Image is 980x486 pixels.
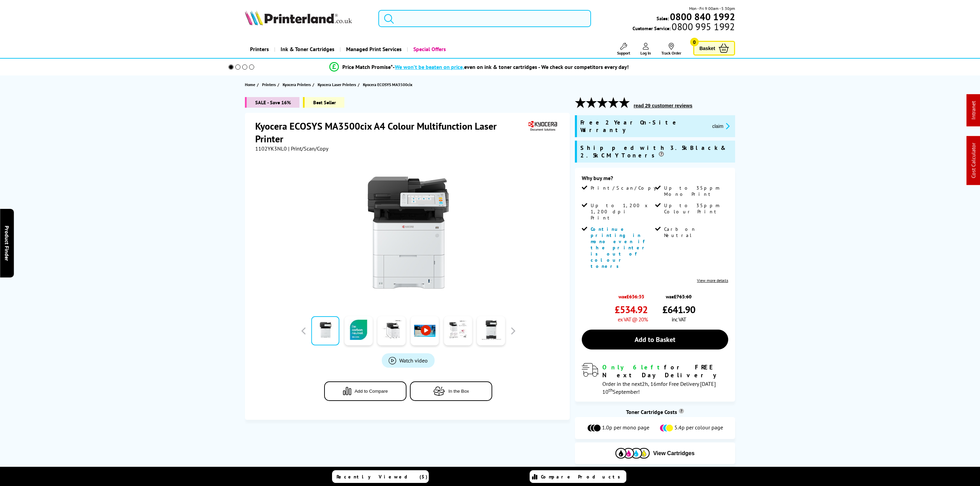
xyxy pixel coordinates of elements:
strike: £763.60 [674,293,692,300]
img: Printerland Logo [245,10,352,25]
img: Kyocera [527,120,558,132]
a: Printerland Logo [245,10,370,27]
div: Toner Cartridge Costs [575,408,735,415]
span: Carbon Neutral [664,226,727,238]
span: Price Match Promise* [342,63,393,70]
a: Log In [640,43,651,56]
span: 0800 995 1992 [671,23,735,30]
span: Printers [262,81,276,88]
span: Best Seller [303,97,344,108]
a: Printers [245,40,274,58]
span: Support [617,50,630,56]
span: £641.90 [662,303,695,316]
a: Printers [262,81,278,88]
span: Recently Viewed (5) [336,474,428,480]
span: Log In [640,50,651,56]
span: was [615,290,648,300]
span: 2h, 16m [642,380,661,387]
a: Track Order [661,43,681,56]
span: Only 6 left [602,363,664,371]
a: Compare Products [530,470,626,483]
span: 1102YK3NL0 [255,145,287,152]
button: View Cartridges [580,448,730,459]
span: Home [245,81,255,88]
div: - even on ink & toner cartridges - We check our competitors every day! [393,63,629,70]
span: Order in the next for Free Delivery [DATE] 10 September! [602,380,716,395]
span: was [662,290,695,300]
span: In the Box [448,389,469,394]
a: Ink & Toner Cartridges [274,40,340,58]
span: ex VAT @ 20% [618,316,648,323]
a: Managed Print Services [340,40,407,58]
span: Watch video [399,357,428,364]
span: | Print/Scan/Copy [288,145,328,152]
button: promo-description [710,122,732,130]
span: Add to Compare [355,389,388,394]
li: modal_Promise [219,61,740,73]
a: Support [617,43,630,56]
a: Recently Viewed (5) [332,470,429,483]
a: Kyocera Printers [283,81,312,88]
span: inc VAT [672,316,686,323]
a: Kyocera ECOSYS MA3500cix [363,81,414,88]
a: 0800 840 1992 [669,13,735,20]
a: Kyocera Laser Printers [318,81,358,88]
sup: th [609,387,613,393]
button: In the Box [410,381,492,401]
span: Customer Service: [633,23,735,32]
a: Add to Basket [582,330,728,349]
a: Product_All_Videos [382,353,435,368]
span: Kyocera Printers [283,81,311,88]
span: Shipped with 3.5k Black & 2.5k CMY Toners [580,144,731,159]
span: SALE - Save 16% [245,97,299,108]
span: Print/Scan/Copy [591,185,661,191]
span: Mon - Fri 9:00am - 5:30pm [689,5,735,12]
span: Up to 1,200 x 1,200 dpi Print [591,202,653,221]
a: View more details [697,278,728,283]
b: 0800 840 1992 [670,10,735,23]
span: Sales: [657,15,669,22]
a: Special Offers [407,40,451,58]
span: View Cartridges [653,450,695,457]
span: £534.92 [615,303,648,316]
span: Up to 35ppm Colour Print [664,202,727,215]
a: Cost Calculator [970,143,977,178]
a: Basket 0 [693,41,735,56]
span: We won’t be beaten on price, [395,63,464,70]
span: 5.4p per colour page [674,424,723,432]
span: Compare Products [541,474,624,480]
div: Why buy me? [582,175,728,185]
span: Product Finder [3,225,10,261]
span: Ink & Toner Cartridges [281,40,334,58]
span: Kyocera Laser Printers [318,81,356,88]
a: Home [245,81,257,88]
span: Up to 35ppm Mono Print [664,185,727,197]
sup: Cost per page [679,408,684,414]
span: Basket [699,44,715,53]
button: Add to Compare [324,381,406,401]
span: 1.0p per mono page [602,424,649,432]
div: for FREE Next Day Delivery [602,363,728,379]
span: Free 2 Year On-Site Warranty [580,119,707,134]
strike: £636.33 [626,293,644,300]
span: Continue printing in mono even if the printer is out of colour toners [591,226,648,269]
span: 0 [690,38,699,46]
button: read 29 customer reviews [631,103,694,109]
img: Cartridges [615,448,650,459]
h1: Kyocera ECOSYS MA3500cix A4 Colour Multifunction Laser Printer [255,120,527,145]
a: Intranet [970,101,977,120]
img: Kyocera ECOSYS MA3500cix [341,166,475,300]
span: Kyocera ECOSYS MA3500cix [363,81,412,88]
div: modal_delivery [582,363,728,395]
